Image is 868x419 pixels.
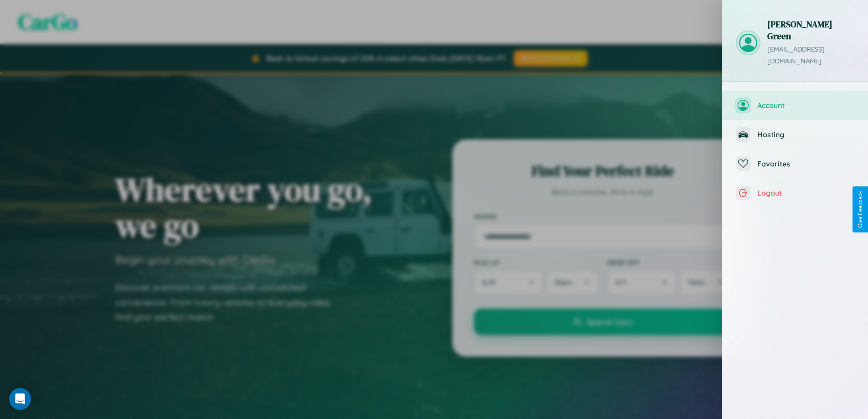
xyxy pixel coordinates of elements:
button: Account [722,91,868,120]
p: [EMAIL_ADDRESS][DOMAIN_NAME] [767,44,854,67]
button: Hosting [722,120,868,149]
button: Favorites [722,149,868,178]
span: Account [757,101,854,110]
h3: [PERSON_NAME] Green [767,18,854,42]
span: Hosting [757,130,854,139]
div: Open Intercom Messenger [9,388,31,410]
span: Favorites [757,159,854,168]
span: Logout [757,188,854,197]
div: Give Feedback [857,191,863,228]
button: Logout [722,178,868,207]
